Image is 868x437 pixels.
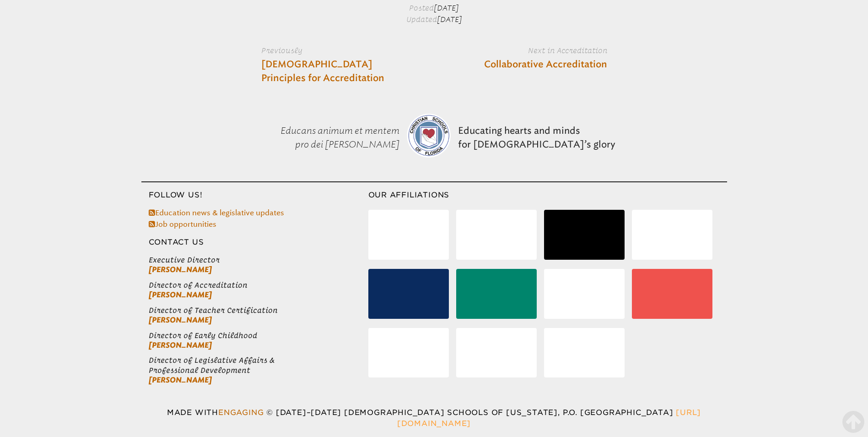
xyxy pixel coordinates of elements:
[149,280,368,290] span: Director of Accreditation
[149,316,212,324] a: [PERSON_NAME]
[149,220,216,229] a: Job opportunities
[266,408,562,417] span: © [DATE]–[DATE] [DEMOGRAPHIC_DATA] Schools of [US_STATE]
[149,355,368,375] span: Director of Legislative Affairs & Professional Development
[149,290,212,299] a: [PERSON_NAME]
[437,15,462,24] span: [DATE]
[218,408,264,417] a: Engaging
[141,237,368,248] h3: Contact Us
[397,408,701,428] a: [URL][DOMAIN_NAME]
[407,114,451,158] img: csf-logo-web-colors.png
[149,341,212,350] a: [PERSON_NAME]
[167,408,266,417] span: Made with
[149,306,368,315] span: Director of Teacher Certification
[149,255,368,265] span: Executive Director
[558,408,560,417] span: ,
[249,101,403,174] p: Educans animum et mentem pro dei [PERSON_NAME]
[563,408,674,417] span: P.O. [GEOGRAPHIC_DATA]
[149,208,284,217] a: Education news & legislative updates
[149,331,368,340] span: Director of Early Childhood
[434,4,459,12] span: [DATE]
[475,45,607,56] label: Next in Accreditation
[141,190,368,201] h3: Follow Us!
[368,190,727,201] h3: Our Affiliations
[261,45,394,56] label: Previously
[484,58,607,71] a: Collaborative Accreditation
[454,101,619,174] p: Educating hearts and minds for [DEMOGRAPHIC_DATA]’s glory
[149,265,212,274] a: [PERSON_NAME]
[149,376,212,384] a: [PERSON_NAME]
[261,58,394,85] a: [DEMOGRAPHIC_DATA] Principles for Accreditation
